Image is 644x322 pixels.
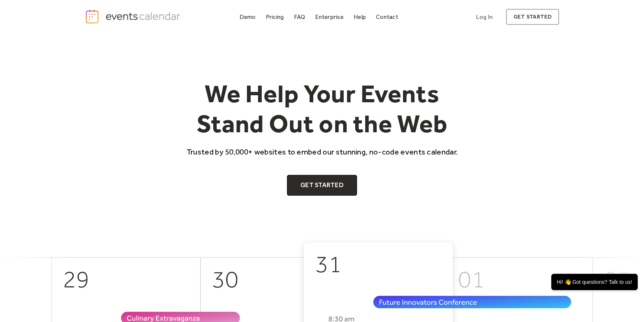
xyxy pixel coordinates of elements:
a: get started [506,9,559,25]
div: Enterprise [315,15,343,19]
div: Pricing [266,15,284,19]
a: home [85,9,183,24]
div: Contact [376,15,398,19]
a: FAQ [291,12,308,22]
div: Help [354,15,366,19]
a: Pricing [263,12,287,22]
p: Trusted by 50,000+ websites to embed our stunning, no-code events calendar. [180,146,465,157]
a: Get Started [287,175,357,196]
div: Demo [240,15,256,19]
a: Help [351,12,369,22]
a: Demo [237,12,259,22]
a: Enterprise [312,12,346,22]
h1: We Help Your Events Stand Out on the Web [180,79,465,139]
a: Contact [373,12,401,22]
div: FAQ [294,15,306,19]
a: Log In [469,9,500,25]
